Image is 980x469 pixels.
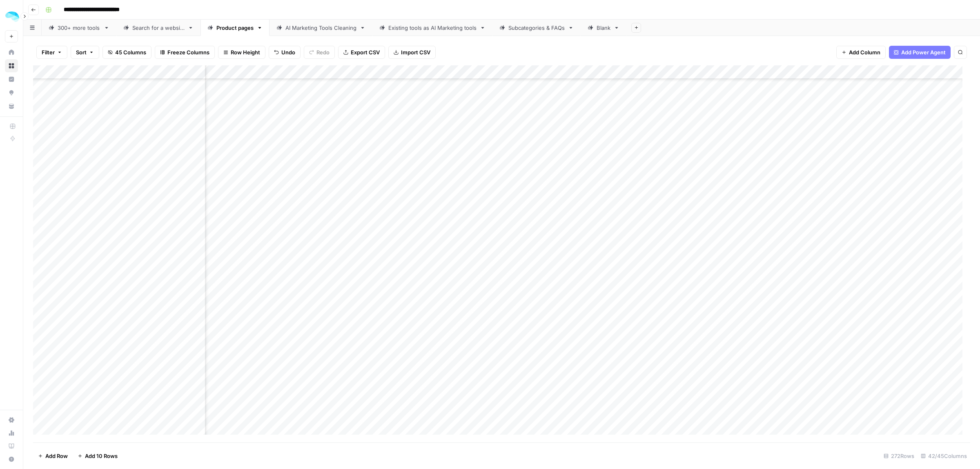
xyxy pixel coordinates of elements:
span: Sort [76,48,87,56]
a: Browse [5,59,18,72]
a: Home [5,46,18,59]
button: Redo [304,46,335,59]
button: 45 Columns [102,46,151,59]
span: Export CSV [351,48,380,56]
button: Workspace: ColdiQ [5,7,18,27]
a: Subcategories & FAQs [492,20,581,36]
a: Product pages [200,20,269,36]
div: 300+ more tools [58,24,100,32]
div: Blank [597,24,610,32]
span: Freeze Columns [167,48,209,56]
a: AI Marketing Tools Cleaning [269,20,372,36]
a: Search for a website [116,20,200,36]
div: AI Marketing Tools Cleaning [285,24,356,32]
button: Add Row [33,449,73,462]
span: Undo [281,48,295,56]
a: Blank [581,20,626,36]
button: Undo [269,46,301,59]
span: Redo [316,48,330,56]
span: 45 Columns [115,48,146,56]
a: Usage [5,427,18,440]
a: Existing tools as AI Marketing tools [372,20,492,36]
button: Sort [71,46,99,59]
a: Your Data [5,100,18,113]
button: Import CSV [388,46,436,59]
img: ColdiQ Logo [5,9,20,24]
span: Add Column [849,48,880,56]
button: Help + Support [5,453,18,466]
a: Insights [5,73,18,86]
button: Add Power Agent [889,46,951,59]
a: 300+ more tools [42,20,116,36]
button: Export CSV [338,46,385,59]
a: Settings [5,413,18,427]
a: Opportunities [5,86,18,99]
div: Subcategories & FAQs [508,24,565,32]
span: Import CSV [401,48,430,56]
a: Learning Hub [5,440,18,453]
button: Add 10 Rows [73,449,122,462]
button: Filter [36,46,67,59]
div: Product pages [216,24,254,32]
span: Add 10 Rows [85,452,118,460]
span: Filter [42,48,55,56]
span: Add Power Agent [901,48,946,56]
button: Freeze Columns [155,46,215,59]
div: 272 Rows [880,449,918,462]
span: Add Row [45,452,68,460]
button: Row Height [218,46,265,59]
div: Existing tools as AI Marketing tools [388,24,477,32]
div: Search for a website [132,24,185,32]
span: Row Height [231,48,260,56]
button: Add Column [836,46,886,59]
div: 42/45 Columns [918,449,970,462]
